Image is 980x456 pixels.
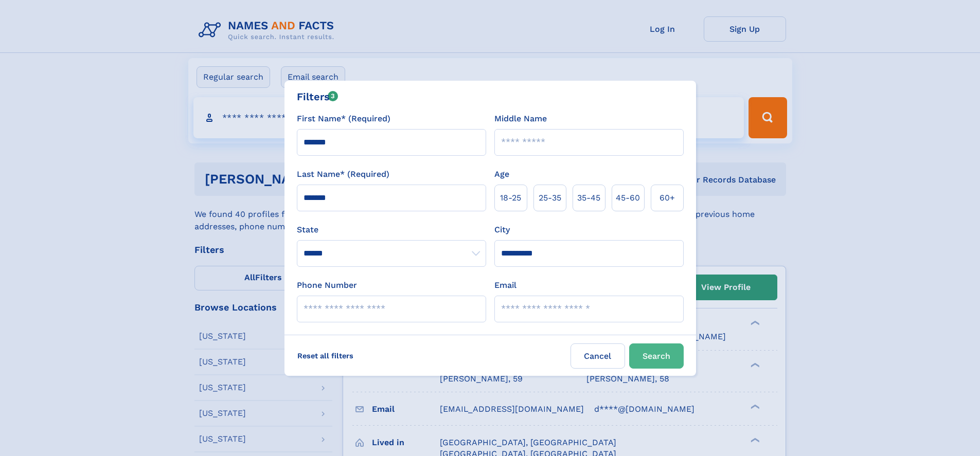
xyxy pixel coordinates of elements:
[494,279,516,291] label: Email
[500,192,521,204] span: 18‑25
[629,343,684,369] button: Search
[494,113,547,125] label: Middle Name
[616,192,640,204] span: 45‑60
[494,168,509,180] label: Age
[291,343,360,368] label: Reset all filters
[297,224,486,236] label: State
[539,192,561,204] span: 25‑35
[297,168,389,180] label: Last Name* (Required)
[577,192,600,204] span: 35‑45
[297,113,390,125] label: First Name* (Required)
[571,343,625,369] label: Cancel
[297,279,357,291] label: Phone Number
[660,192,675,204] span: 60+
[494,224,510,236] label: City
[297,89,338,104] div: Filters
